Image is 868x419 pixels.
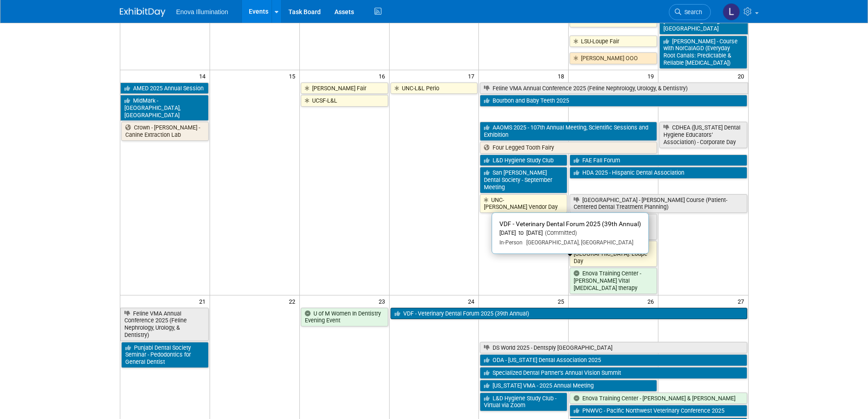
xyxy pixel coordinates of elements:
a: Enova Training Center - [PERSON_NAME] & [PERSON_NAME] [570,393,747,404]
span: 26 [647,295,658,307]
span: 16 [378,70,389,82]
a: FAE Fall Forum [570,155,747,166]
span: 21 [198,295,210,307]
span: 20 [737,70,748,82]
span: 22 [288,295,299,307]
a: [PERSON_NAME] Fair [301,83,388,94]
img: ExhibitDay [120,8,165,17]
span: 23 [378,295,389,307]
a: ODA - [US_STATE] Dental Association 2025 [480,354,747,366]
a: Four Legged Tooth Fairy [480,142,657,154]
a: [PERSON_NAME] OOO [570,52,657,64]
a: Search [669,4,711,20]
span: (Committed) [543,229,577,236]
span: 27 [737,295,748,307]
a: Punjabi Dental Society Seminar - Pedodontics for General Dentist [121,342,209,368]
a: L&D Hygiene Study Club [480,155,567,166]
a: Feline VMA Annual Conference 2025 (Feline Nephrology, Urology, & Dentistry) [480,83,748,94]
a: UNC-[PERSON_NAME] Vendor Day [480,194,567,213]
div: [DATE] to [DATE] [499,229,641,237]
a: UNC-L&L Perio [390,83,478,94]
span: 24 [467,295,478,307]
a: L&D Hygiene Study Club - Virtual via Zoom [480,393,567,411]
a: AMED 2025 Annual Session [120,83,209,94]
span: 19 [647,70,658,82]
a: [GEOGRAPHIC_DATA] - [PERSON_NAME] Course (Patient-Centered Dental Treatment Planning) [570,194,747,213]
a: San [PERSON_NAME] Dental Society - September Meeting [480,167,567,193]
a: PNWVC - Pacific Northwest Veterinary Conference 2025 [570,405,747,417]
span: 17 [467,70,478,82]
a: [PERSON_NAME] - Course with NorCalAGD (Everyday Root Canals: Predictable & Reliable [MEDICAL_DATA]) [659,36,747,69]
span: VDF - Veterinary Dental Forum 2025 (39th Annual) [499,220,641,228]
a: Specialized Dental Partner’s Annual Vision Summit [480,367,747,379]
a: [US_STATE] VMA - 2025 Annual Meeting [480,380,657,392]
a: Feline VMA Annual Conference 2025 (Feline Nephrology, Urology, & Dentistry) [120,308,209,341]
a: AAOMS 2025 - 107th Annual Meeting, Scientific Sessions and Exhibition [480,122,657,140]
span: Search [681,9,702,16]
span: Enova Illumination [176,8,228,16]
a: Enova Training Center - [PERSON_NAME] Vital [MEDICAL_DATA] therapy [570,268,657,294]
a: U of M Women In Dentistry Evening Event [301,308,388,326]
span: 18 [557,70,568,82]
span: In-Person [499,239,523,246]
a: VDF - Veterinary Dental Forum 2025 (39th Annual) [390,308,747,320]
a: DS World 2025 - Dentsply [GEOGRAPHIC_DATA] [480,342,747,354]
a: LSU-Loupe Fair [570,36,657,47]
span: 14 [198,70,210,82]
a: Crown - [PERSON_NAME] - Canine Extraction Lab [121,122,209,140]
img: Lucas Mlinarcik [723,3,740,21]
a: HDA 2025 - Hispanic Dental Association [570,167,747,179]
span: 25 [557,295,568,307]
a: UCSF-L&L [301,95,388,107]
span: [GEOGRAPHIC_DATA], [GEOGRAPHIC_DATA] [523,239,633,246]
a: MidMark - [GEOGRAPHIC_DATA], [GEOGRAPHIC_DATA] [120,95,209,121]
span: 15 [288,70,299,82]
a: CDHEA ([US_STATE] Dental Hygiene Educators’ Association) - Corporate Day [659,122,747,148]
a: Bourbon and Baby Teeth 2025 [480,95,747,107]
